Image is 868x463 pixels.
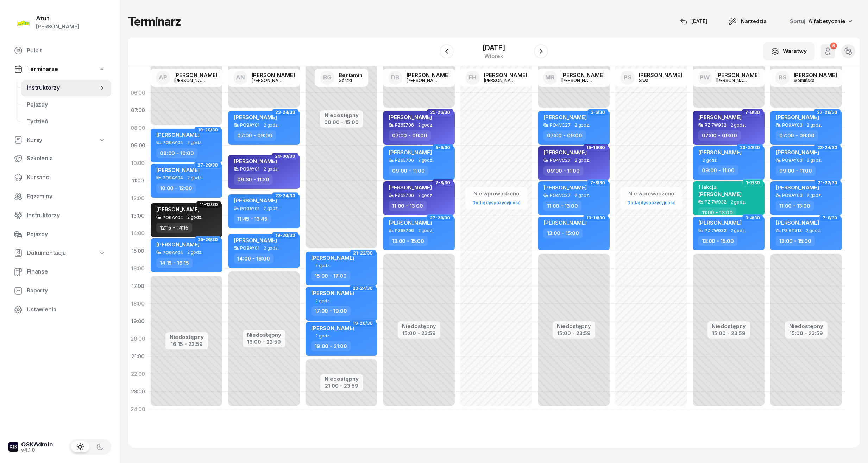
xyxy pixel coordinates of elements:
a: Instruktorzy [8,207,111,224]
div: [DATE] [680,17,707,26]
a: Tydzień [21,113,111,130]
div: 20:00 [128,330,148,348]
span: 7-8/30 [435,182,450,184]
a: Dodaj dyspozycyjność [470,199,523,207]
span: 2 godz. [575,158,590,163]
span: 2 godz. [264,167,279,172]
button: Niedostępny15:00 - 23:59 [402,322,436,337]
span: 13-14/30 [586,217,605,219]
span: 2 godz. [807,158,822,163]
div: 6 [830,43,837,49]
span: 19-20/30 [353,323,373,324]
div: 07:00 - 09:00 [389,130,431,141]
span: 5-6/30 [436,147,450,148]
span: [PERSON_NAME] [234,237,277,244]
div: [PERSON_NAME] [174,78,208,83]
div: 09:30 - 11:30 [234,174,273,185]
span: PW [700,75,710,81]
button: Narzędzia [722,14,773,28]
a: Ustawienia [8,301,111,318]
span: 23-24/30 [353,288,373,289]
div: PZ6E706 [395,193,414,198]
span: RS [779,75,786,81]
button: Nie wprowadzonoDodaj dyspozycyjność [624,188,678,208]
span: 27-28/30 [817,112,837,113]
span: 5-6/30 [591,112,605,113]
a: Terminarze [8,61,111,77]
span: 1-2/30 [746,182,760,184]
div: 15:00 - 23:59 [402,329,436,336]
div: PZ 7W932 [705,123,727,127]
a: Pojazdy [21,96,111,113]
button: Niedostępny16:15 - 23:59 [170,333,204,348]
div: [PERSON_NAME] [639,72,682,78]
span: 7-8/30 [745,112,760,113]
div: 11:00 - 13:00 [698,207,736,218]
div: [PERSON_NAME] [252,72,295,78]
a: AP[PERSON_NAME][PERSON_NAME] [150,69,223,87]
div: 23:00 [128,383,148,400]
span: [PERSON_NAME] [156,167,200,173]
button: Warstwy [763,42,814,60]
span: [PERSON_NAME] [156,206,200,213]
span: Egzaminy [27,192,106,201]
div: 24:00 [128,400,148,418]
a: Pojazdy [8,226,111,243]
button: 6 [821,44,835,58]
span: 23-24/30 [275,195,295,197]
div: 22:00 [128,365,148,383]
div: 16:15 - 23:59 [170,340,204,347]
div: Niedostępny [170,334,204,340]
div: 18:00 [128,295,148,313]
span: [PERSON_NAME] [698,191,742,198]
div: PO9AY03 [782,123,803,127]
span: 2 godz. [264,123,279,128]
button: Niedostępny00:00 - 15:00 [324,111,359,127]
div: 07:00 - 09:00 [234,130,276,141]
div: Niedostępny [324,112,359,118]
button: Niedostępny21:00 - 23:59 [325,375,359,390]
span: Pojazdy [27,100,106,109]
div: 13:00 - 15:00 [543,228,583,238]
span: 29-30/30 [275,156,295,157]
div: 12:00 [128,189,148,207]
div: 21:00 - 23:59 [325,381,359,389]
div: v4.1.0 [21,448,53,452]
div: wtorek [483,53,505,59]
div: 14:00 [128,225,148,242]
span: [PERSON_NAME] [698,149,742,156]
span: 2 godz. [315,298,331,303]
span: 2 godz. [264,206,279,211]
span: Instruktorzy [27,211,106,220]
span: FH [468,75,477,81]
span: MR [545,75,555,81]
button: Niedostępny15:00 - 23:59 [712,322,746,337]
span: Narzędzia [741,17,767,26]
a: Egzaminy [8,188,111,205]
div: Górski [339,78,363,83]
div: OSKAdmin [21,442,53,448]
a: Dodaj dyspozycyjność [624,199,678,207]
div: 15:00 - 17:00 [311,271,350,281]
div: [PERSON_NAME] [407,78,440,83]
span: 2 godz. [575,193,590,198]
div: PZ 7W932 [705,200,727,204]
div: 07:00 - 09:00 [776,130,818,141]
span: 27-28/30 [197,165,218,166]
div: 07:00 [128,102,148,119]
div: [PERSON_NAME] [716,78,750,83]
span: AN [236,75,245,81]
div: [PERSON_NAME] [561,72,605,78]
div: Niedostępny [712,323,746,329]
div: [PERSON_NAME] [174,72,218,78]
span: 19-20/30 [275,235,295,236]
a: BGBeniaminGórski [315,69,368,87]
a: RS[PERSON_NAME]Słomińska [770,69,843,87]
span: [PERSON_NAME] [543,114,587,121]
button: Niedostępny16:00 - 23:59 [247,331,281,346]
span: [PERSON_NAME] [389,114,432,121]
div: 17:00 - 19:00 [311,306,351,316]
span: Sortuj [790,17,807,26]
div: PZ6E706 [395,123,414,127]
span: [PERSON_NAME] [698,219,742,226]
